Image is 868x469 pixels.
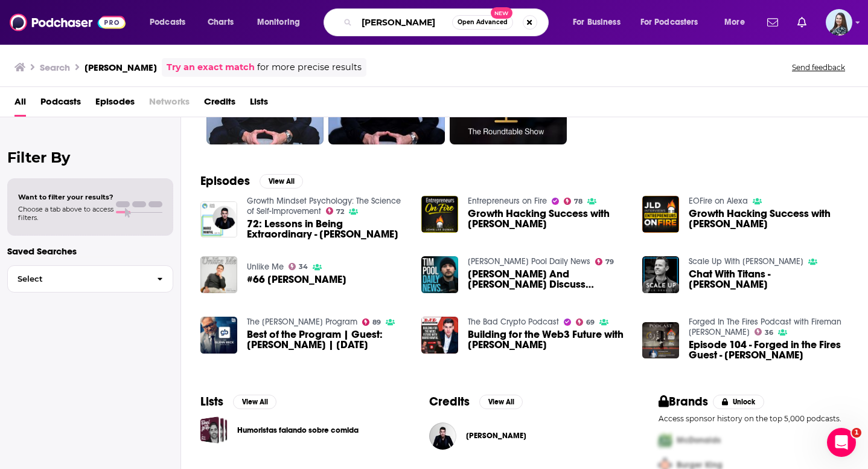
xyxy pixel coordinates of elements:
button: open menu [633,13,716,32]
input: Search podcasts, credits, & more... [357,13,452,32]
span: Building for the Web3 Future with [PERSON_NAME] [468,329,628,350]
span: for more precise results [257,60,362,74]
a: 72 [326,207,345,215]
button: Show profile menu [826,9,852,36]
span: 69 [586,320,595,325]
a: Episode 104 - Forged in the Fires Guest - Mario Nawfal [689,340,849,360]
span: Episode 104 - Forged in the Fires Guest - [PERSON_NAME] [689,340,849,360]
img: Episode 104 - Forged in the Fires Guest - Mario Nawfal [642,322,679,359]
h2: Lists [200,394,223,409]
img: Building for the Web3 Future with Mario Nawfal [421,317,458,354]
h2: Filter By [7,149,173,166]
span: [PERSON_NAME] And [PERSON_NAME] Discuss Censorship, [PERSON_NAME], And The 2024 Election [468,269,628,289]
a: #66 Mario Nawfal [247,274,346,285]
span: Logged in as brookefortierpr [826,9,852,36]
button: Unlock [713,395,764,409]
span: Growth Hacking Success with [PERSON_NAME] [689,209,849,229]
img: 72: Lessons in Being Extraordinary - Mario Nawfal [200,201,237,238]
button: Send feedback [788,62,849,73]
span: Best of the Program | Guest: [PERSON_NAME] | [DATE] [247,329,407,350]
span: New [491,7,512,19]
a: Podchaser - Follow, Share and Rate Podcasts [10,11,126,34]
span: 89 [372,320,381,325]
img: Mario Nawfal [429,422,456,450]
a: Try an exact match [167,60,255,74]
span: 78 [574,199,582,204]
span: #66 [PERSON_NAME] [247,274,346,285]
a: Entrepreneurs on Fire [468,196,547,206]
span: Episodes [95,92,135,117]
a: All [14,92,26,117]
button: View All [260,174,303,189]
span: Choose a tab above to access filters. [18,205,113,222]
p: Access sponsor history on the top 5,000 podcasts. [659,414,849,423]
span: Networks [149,92,190,117]
a: Building for the Web3 Future with Mario Nawfal [468,329,628,350]
a: Scale Up With Nick Bradley [689,256,803,267]
button: open menu [564,13,636,32]
a: Humoristas falando sobre comida [237,424,359,437]
button: View All [479,395,523,409]
span: Podcasts [150,14,185,31]
img: Growth Hacking Success with Mario Nawfal [421,196,458,233]
button: open menu [716,13,760,32]
span: More [724,14,745,31]
button: Select [7,265,173,293]
span: Monitoring [257,14,300,31]
a: The Glenn Beck Program [247,317,357,327]
span: For Business [573,14,621,31]
img: User Profile [826,9,852,36]
img: Growth Hacking Success with Mario Nawfal [642,196,679,233]
a: 36 [755,328,774,335]
span: Charts [208,14,234,31]
img: Chat With Titans - Mario Nawfal [642,256,679,293]
h3: Search [40,62,70,73]
span: Open Advanced [458,19,508,25]
a: Tim Pool Daily News [468,256,590,267]
button: open menu [249,13,316,32]
span: 79 [605,259,614,265]
a: Forged In The Fires Podcast with Fireman Rob [689,317,841,337]
a: Podcasts [40,92,81,117]
h2: Brands [659,394,709,409]
a: Show notifications dropdown [793,12,811,33]
span: 36 [765,330,773,335]
span: Want to filter your results? [18,193,113,201]
a: Show notifications dropdown [762,12,783,33]
a: EOFire on Alexa [689,196,748,206]
span: For Podcasters [640,14,698,31]
h2: Episodes [200,173,250,189]
a: The Bad Crypto Podcast [468,317,559,327]
a: Charts [200,13,241,32]
iframe: Intercom live chat [827,428,856,457]
img: Best of the Program | Guest: Mario Nawfal | 9/6/24 [200,317,237,354]
h2: Credits [429,394,470,409]
span: Select [8,275,147,283]
a: 89 [362,319,381,326]
button: Open AdvancedNew [452,15,513,30]
a: Lists [250,92,268,117]
span: [PERSON_NAME] [466,431,526,441]
span: 72: Lessons in Being Extraordinary - [PERSON_NAME] [247,219,407,239]
a: Unlike Me [247,262,284,272]
span: 1 [852,428,861,438]
a: Credits [204,92,235,117]
a: Humoristas falando sobre comida [200,416,228,444]
a: 72: Lessons in Being Extraordinary - Mario Nawfal [247,219,407,239]
a: 34 [289,263,308,270]
img: Tim Pool And Mario Nawfal Discuss Censorship, Trump, And The 2024 Election [421,256,458,293]
span: Growth Hacking Success with [PERSON_NAME] [468,209,628,229]
span: 34 [299,264,308,270]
